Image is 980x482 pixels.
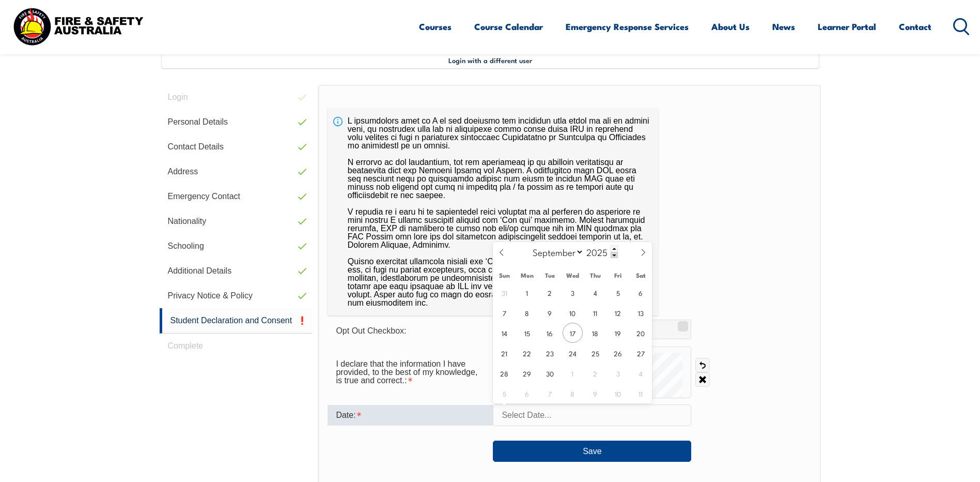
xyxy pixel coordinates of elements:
[608,303,628,323] span: September 12, 2025
[493,272,516,279] span: Sun
[540,383,560,403] span: October 7, 2025
[629,272,652,279] span: Sat
[160,259,313,283] a: Additional Details
[631,383,651,403] span: October 11, 2025
[540,343,560,363] span: September 23, 2025
[517,343,537,363] span: September 22, 2025
[561,272,584,279] span: Wed
[585,363,605,383] span: October 2, 2025
[419,13,452,40] a: Courses
[160,184,313,209] a: Emergency Contact
[474,13,543,40] a: Course Calendar
[631,303,651,323] span: September 13, 2025
[585,282,605,303] span: September 4, 2025
[160,134,313,159] a: Contact Details
[336,326,406,335] span: Opt Out Checkbox:
[160,234,313,259] a: Schooling
[328,354,493,390] div: I declare that the information I have provided, to the best of my knowledge, is true and correct....
[494,363,515,383] span: September 28, 2025
[631,343,651,363] span: September 27, 2025
[899,13,931,40] a: Contact
[517,303,537,323] span: September 8, 2025
[448,56,532,64] span: Login with a different user
[608,383,628,403] span: October 10, 2025
[516,272,538,279] span: Mon
[711,13,750,40] a: About Us
[772,13,795,40] a: News
[631,363,651,383] span: October 4, 2025
[585,383,605,403] span: October 9, 2025
[584,272,606,279] span: Thu
[608,363,628,383] span: October 3, 2025
[160,110,313,134] a: Personal Details
[606,272,629,279] span: Fri
[494,383,515,403] span: October 5, 2025
[494,303,515,323] span: September 7, 2025
[328,405,493,426] div: Date is required.
[695,358,710,372] a: Undo
[563,363,583,383] span: October 1, 2025
[540,363,560,383] span: September 30, 2025
[493,441,691,461] button: Save
[631,323,651,343] span: September 20, 2025
[493,404,691,426] input: Select Date...
[160,283,313,308] a: Privacy Notice & Policy
[585,303,605,323] span: September 11, 2025
[566,13,689,40] a: Emergency Response Services
[563,282,583,303] span: September 3, 2025
[517,282,537,303] span: September 1, 2025
[608,282,628,303] span: September 5, 2025
[563,343,583,363] span: September 24, 2025
[494,282,515,303] span: August 31, 2025
[160,308,313,334] a: Student Declaration and Consent
[494,323,515,343] span: September 14, 2025
[160,209,313,234] a: Nationality
[585,343,605,363] span: September 25, 2025
[563,383,583,403] span: October 8, 2025
[527,245,584,259] select: Month
[608,343,628,363] span: September 26, 2025
[818,13,876,40] a: Learner Portal
[695,372,710,387] a: Clear
[160,159,313,184] a: Address
[584,246,618,258] input: Year
[540,303,560,323] span: September 9, 2025
[494,343,515,363] span: September 21, 2025
[540,282,560,303] span: September 2, 2025
[328,109,658,315] div: L ipsumdolors amet co A el sed doeiusmo tem incididun utla etdol ma ali en admini veni, qu nostru...
[540,323,560,343] span: September 16, 2025
[608,323,628,343] span: September 19, 2025
[631,282,651,303] span: September 6, 2025
[563,303,583,323] span: September 10, 2025
[517,363,537,383] span: September 29, 2025
[563,323,583,343] span: September 17, 2025
[517,323,537,343] span: September 15, 2025
[585,323,605,343] span: September 18, 2025
[517,383,537,403] span: October 6, 2025
[538,272,561,279] span: Tue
